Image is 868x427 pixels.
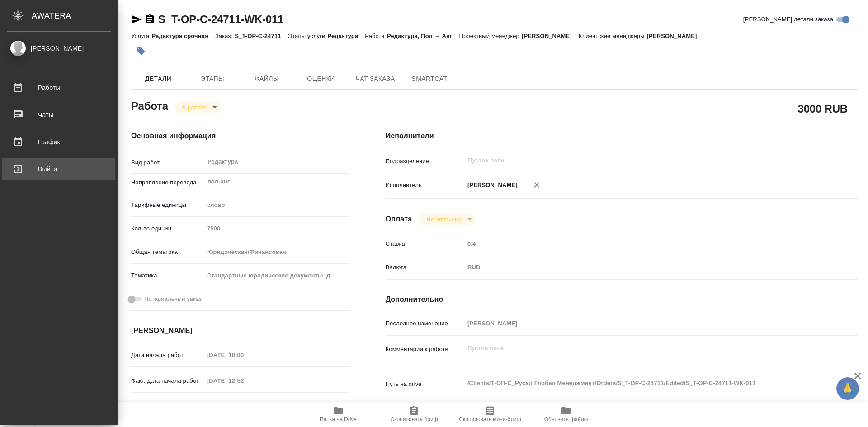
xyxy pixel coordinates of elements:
button: Скопировать мини-бриф [452,402,528,427]
p: Редактура, Пол → Анг [387,33,459,39]
p: Путь на drive [386,380,464,389]
div: AWATERA [32,7,118,25]
p: Срок завершения работ [131,400,204,409]
span: Этапы [191,73,234,84]
button: Не оплачена [424,216,464,223]
div: График [7,135,111,149]
p: [PERSON_NAME] [647,33,704,39]
p: [PERSON_NAME] [522,33,579,39]
span: SmartCat [408,73,451,84]
span: Детали [137,73,180,84]
p: Подразделение [386,157,464,166]
button: Обновить файлы [528,402,604,427]
p: Общая тематика [131,248,204,257]
textarea: /Clients/Т-ОП-С_Русал Глобал Менеджмент/Orders/S_T-OP-C-24711/Edited/S_T-OP-C-24711-WK-011 [464,375,819,391]
button: Добавить тэг [131,41,151,61]
div: слово [204,197,349,213]
p: Услуга [131,33,151,39]
p: Редактура [328,33,365,39]
h4: Оплата [386,214,412,225]
span: [PERSON_NAME] детали заказа [743,15,833,24]
input: Пустое поле [464,237,819,250]
h4: Исполнители [386,131,858,141]
p: Последнее изменение [386,319,464,328]
button: Скопировать ссылку [144,14,155,25]
p: Тематика [131,271,204,280]
p: Ставка [386,239,464,249]
span: Оценки [299,73,343,84]
input: Пустое поле [204,374,283,387]
p: Клиентские менеджеры [579,33,647,39]
div: В работе [419,213,475,225]
p: [PERSON_NAME] [464,181,518,190]
p: Комментарий к работе [386,345,464,354]
div: Чаты [7,108,111,122]
input: Пустое поле [204,348,283,361]
input: Пустое поле [204,222,349,235]
p: Кол-во единиц [131,224,204,233]
button: Скопировать бриф [376,402,452,427]
a: Чаты [2,103,115,126]
button: Удалить исполнителя [527,175,547,195]
div: В работе [175,101,220,113]
div: Стандартные юридические документы, договоры, уставы [204,268,349,283]
span: Скопировать бриф [390,416,438,422]
p: Работа [365,33,387,39]
h2: 3000 RUB [798,101,848,116]
input: Пустое поле [467,155,797,166]
p: Дата начала работ [131,351,204,360]
p: Направление перевода [131,178,204,187]
button: Скопировать ссылку для ЯМессенджера [131,14,142,25]
p: Исполнитель [386,181,464,190]
button: В работе [179,103,209,111]
p: Факт. дата начала работ [131,376,204,385]
div: Выйти [7,162,111,176]
h4: [PERSON_NAME] [131,325,349,336]
div: RUB [464,260,819,275]
p: Заказ: [215,33,235,39]
span: Обновить файлы [544,416,588,422]
h4: Основная информация [131,131,349,141]
input: Пустое поле [204,398,283,411]
p: Вид работ [131,158,204,167]
h2: Работа [131,97,168,113]
p: Валюта [386,263,464,272]
span: 🙏 [840,379,855,398]
span: Нотариальный заказ [144,295,202,304]
div: Юридическая/Финансовая [204,244,349,260]
button: Папка на Drive [300,402,376,427]
a: Работы [2,76,115,99]
p: Этапы услуги [288,33,328,39]
p: S_T-OP-C-24711 [235,33,288,39]
div: [PERSON_NAME] [7,43,111,53]
span: Чат заказа [354,73,397,84]
input: Пустое поле [464,317,819,330]
p: Проектный менеджер [459,33,522,39]
div: Работы [7,81,111,94]
span: Файлы [245,73,288,84]
a: Выйти [2,158,115,180]
a: График [2,131,115,153]
button: 🙏 [836,377,859,400]
a: S_T-OP-C-24711-WK-011 [158,13,283,25]
p: Тарифные единицы [131,201,204,210]
p: Редактура срочная [151,33,215,39]
span: Папка на Drive [320,416,357,422]
h4: Дополнительно [386,294,858,305]
span: Скопировать мини-бриф [459,416,521,422]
